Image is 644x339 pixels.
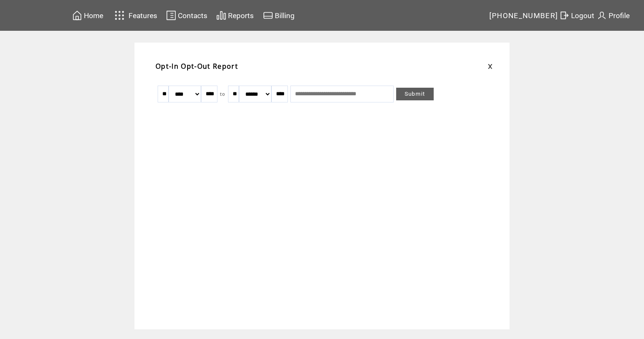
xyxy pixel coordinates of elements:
[72,10,82,21] img: home.svg
[71,9,105,22] a: Home
[571,11,594,20] span: Logout
[275,11,295,20] span: Billing
[84,11,103,20] span: Home
[489,11,558,20] span: [PHONE_NUMBER]
[112,8,127,22] img: features.svg
[156,62,238,71] span: Opt-In Opt-Out Report
[396,88,434,100] a: Submit
[215,9,255,22] a: Reports
[228,11,254,20] span: Reports
[596,9,631,22] a: Profile
[166,10,176,21] img: contacts.svg
[609,11,630,20] span: Profile
[263,10,273,21] img: creidtcard.svg
[216,10,226,21] img: chart.svg
[129,11,157,20] span: Features
[597,10,607,21] img: profile.svg
[220,91,225,97] span: to
[262,9,296,22] a: Billing
[178,11,207,20] span: Contacts
[165,9,209,22] a: Contacts
[111,7,158,24] a: Features
[558,9,596,22] a: Logout
[559,10,569,21] img: exit.svg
